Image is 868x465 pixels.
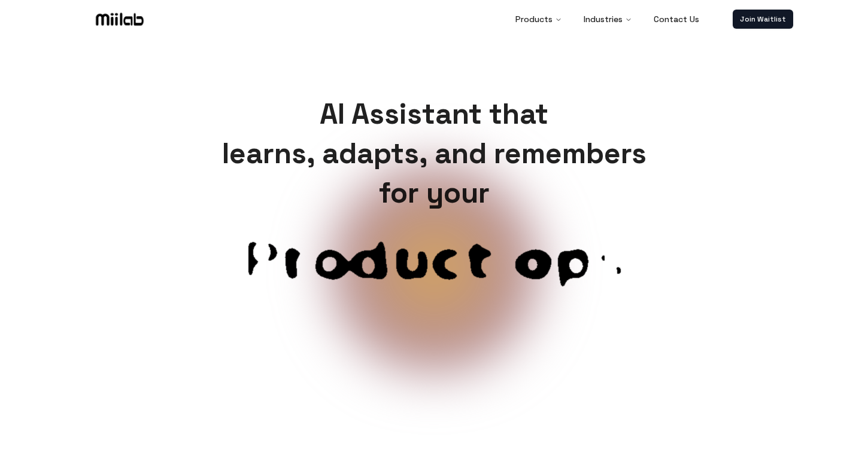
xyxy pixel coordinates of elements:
a: Contact Us [644,7,709,31]
button: Products [506,7,572,31]
a: Join Waitlist [733,10,793,29]
h1: AI Assistant that learns, adapts, and remembers for your [213,94,656,213]
a: Logo [75,10,165,28]
button: Industries [574,7,642,31]
nav: Main [506,7,709,31]
span: Customer service [165,232,703,347]
img: Logo [93,10,146,28]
